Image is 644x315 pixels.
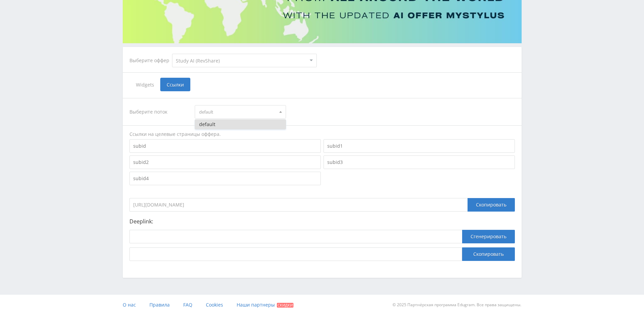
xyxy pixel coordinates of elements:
[237,301,275,308] span: Наши партнеры
[123,295,136,315] a: О нас
[129,78,160,91] span: Widgets
[129,131,515,138] div: Ссылки на целевые страницы оффера.
[183,295,192,315] a: FAQ
[129,105,188,119] div: Выберите поток
[129,172,321,185] input: subid4
[149,301,170,308] span: Правила
[206,295,223,315] a: Cookies
[206,301,223,308] span: Cookies
[325,295,521,315] div: © 2025 Партнёрская программа Edugram. Все права защищены.
[129,155,321,169] input: subid2
[277,303,293,308] span: Скидки
[129,218,515,224] p: Deeplink:
[183,301,192,308] span: FAQ
[237,295,293,315] a: Наши партнеры Скидки
[149,295,170,315] a: Правила
[123,301,136,308] span: О нас
[324,139,515,153] input: subid1
[324,155,515,169] input: subid3
[468,198,515,212] div: Скопировать
[462,247,515,261] button: Скопировать
[160,78,190,91] span: Ссылки
[199,105,276,118] span: default
[129,58,172,63] div: Выберите оффер
[462,230,515,243] button: Сгенерировать
[195,120,286,129] button: default
[129,139,321,153] input: subid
